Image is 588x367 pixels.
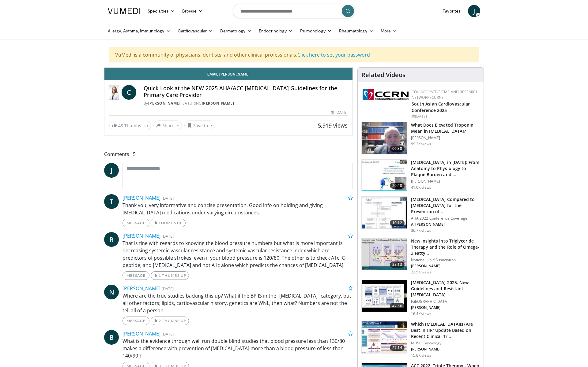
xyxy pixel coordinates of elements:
[362,321,407,353] img: dc76ff08-18a3-4688-bab3-3b82df187678.150x105_q85_crop-smart_upscale.jpg
[123,202,353,216] p: Thank you, very informative and concise presentation. Good info on holding and giving [MEDICAL_DA...
[411,347,480,352] p: [PERSON_NAME]
[123,337,353,359] p: What is the evidence through well run double blind studies that blood pressure less than 130/80 m...
[297,51,370,58] a: Click here to set your password
[411,122,480,134] h3: What Does Elevated Troponin Mean in [MEDICAL_DATA]?
[184,120,216,130] button: Save to
[411,196,480,215] h3: [MEDICAL_DATA] Compared to [MEDICAL_DATA] for the Prevention of…
[104,68,352,68] video-js: Video Player
[122,85,136,100] a: C
[144,101,348,106] div: By FEATURING
[144,5,179,17] a: Specialties
[151,219,185,227] a: Thumbs Up
[151,317,189,325] a: 2 Thumbs Up
[162,286,174,291] small: [DATE]
[361,238,480,275] a: 28:13 New Insights into Triglyceride Therapy and the Role of Omega-3 Fatty… National Lipid Associ...
[217,25,255,37] a: Dermatology
[412,89,479,100] a: Collaborative CME and Research Network (CCRN)
[411,142,431,146] p: 99.2K views
[411,305,480,310] p: [PERSON_NAME]
[411,341,480,346] p: MUSC Cardiology
[411,179,480,184] p: [PERSON_NAME]
[174,25,217,37] a: Cardiovascular
[361,122,480,154] a: 06:38 What Does Elevated Troponin Mean in [MEDICAL_DATA]? [PERSON_NAME] 99.2K views
[144,85,348,98] h4: Quick Look at the NEW 2025 AHA/ACC [MEDICAL_DATA] Guidelines for the Primary Care Provider
[361,280,480,316] a: 42:56 [MEDICAL_DATA] 2025: New Guidelines and Resistant [MEDICAL_DATA] [GEOGRAPHIC_DATA] [PERSON_...
[411,299,480,304] p: [GEOGRAPHIC_DATA]
[123,292,353,314] p: Where are the true studies backing this up? What if the BP IS in the "[MEDICAL_DATA]" category, b...
[361,71,405,79] h4: Related Videos
[411,238,480,256] h3: New Insights into Triglyceride Therapy and the Role of Omega-3 Fatty…
[109,121,151,130] a: 48 Thumbs Up
[390,303,405,309] span: 42:56
[123,317,149,325] a: Message
[179,5,207,17] a: Browse
[123,330,160,337] a: [PERSON_NAME]
[412,101,470,113] a: South Asian Cardiovascular Conference 2025
[318,122,348,129] span: 5,919 views
[362,122,407,154] img: 98daf78a-1d22-4ebe-927e-10afe95ffd94.150x105_q85_crop-smart_upscale.jpg
[123,219,149,227] a: Message
[362,280,407,312] img: 280bcb39-0f4e-42eb-9c44-b41b9262a277.150x105_q85_crop-smart_upscale.jpg
[411,321,480,339] h3: Which [MEDICAL_DATA](s) Are Best in HF? Update Based on Recent Clinical Tr…
[411,228,431,233] p: 36.7K views
[104,150,353,158] span: Comments 5
[411,311,431,316] p: 16.4K views
[109,47,479,62] div: VuMedi is a community of physicians, dentists, and other clinical professionals.
[411,216,480,221] p: AHA 2022 Conference Coverage
[411,159,480,178] h3: [MEDICAL_DATA] in [DATE]: From Anatomy to Physiology to Plaque Burden and …
[104,285,119,299] a: N
[123,239,353,269] p: That is fine with regards to knowing the blood pressure numbers but what is more important is dec...
[153,120,182,130] button: Share
[361,196,480,233] a: 10:12 [MEDICAL_DATA] Compared to [MEDICAL_DATA] for the Prevention of… AHA 2022 Conference Covera...
[390,183,405,189] span: 20:48
[361,159,480,192] a: 20:48 [MEDICAL_DATA] in [DATE]: From Anatomy to Physiology to Plaque Burden and … [PERSON_NAME] 4...
[468,5,480,17] a: J
[123,271,149,280] a: Message
[411,353,431,358] p: 15.8K views
[233,4,355,18] input: Search topics, interventions
[162,195,174,201] small: [DATE]
[411,135,480,140] p: [PERSON_NAME]
[362,238,407,270] img: 45ea033d-f728-4586-a1ce-38957b05c09e.150x105_q85_crop-smart_upscale.jpg
[362,197,407,228] img: 7c0f9b53-1609-4588-8498-7cac8464d722.150x105_q85_crop-smart_upscale.jpg
[104,163,119,178] a: J
[148,101,181,106] a: [PERSON_NAME]
[202,101,234,106] a: [PERSON_NAME]
[159,318,161,323] span: 2
[255,25,296,37] a: Endocrinology
[151,271,189,280] a: 1 Thumbs Up
[104,232,119,247] a: R
[162,233,174,239] small: [DATE]
[331,110,347,115] div: [DATE]
[296,25,335,37] a: Pulmonology
[335,25,377,37] a: Rheumatology
[104,194,119,209] a: T
[411,222,480,227] p: A. [PERSON_NAME]
[104,25,174,37] a: Allergy, Asthma, Immunology
[377,25,401,37] a: More
[104,68,352,80] a: Email [PERSON_NAME]
[363,89,409,100] img: a04ee3ba-8487-4636-b0fb-5e8d268f3737.png.150x105_q85_autocrop_double_scale_upscale_version-0.2.png
[123,195,160,201] a: [PERSON_NAME]
[104,330,119,345] a: B
[162,331,174,337] small: [DATE]
[411,270,431,275] p: 23.5K views
[159,273,161,278] span: 1
[411,264,480,269] p: [PERSON_NAME]
[390,220,405,226] span: 10:12
[390,146,405,152] span: 06:38
[123,232,160,239] a: [PERSON_NAME]
[362,160,407,191] img: 823da73b-7a00-425d-bb7f-45c8b03b10c3.150x105_q85_crop-smart_upscale.jpg
[411,185,431,190] p: 41.0K views
[108,8,140,14] img: VuMedi Logo
[118,123,123,128] span: 48
[411,280,480,298] h3: [MEDICAL_DATA] 2025: New Guidelines and Resistant [MEDICAL_DATA]
[390,261,405,268] span: 28:13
